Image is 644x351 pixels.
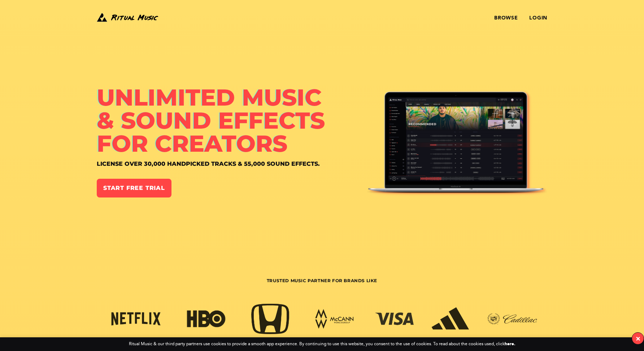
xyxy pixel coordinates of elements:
[505,341,515,346] a: here.
[312,308,358,330] img: mccann
[427,306,474,332] img: adidas
[636,334,640,343] div: ×
[97,12,158,23] img: Ritual Music
[483,311,541,328] img: cadillac
[97,86,367,155] h1: Unlimited Music & Sound Effects for Creators
[97,179,171,197] a: Start Free Trial
[107,310,165,328] img: netflix
[183,309,229,329] img: hbo
[494,15,518,21] a: Browse
[97,278,547,301] h3: Trusted Music Partner for Brands Like
[371,311,418,328] img: visa
[247,302,293,337] img: honda
[367,90,547,200] img: Ritual Music
[529,15,547,21] a: Login
[129,342,515,347] div: Ritual Music & our third party partners use cookies to provide a smooth app experience. By contin...
[97,161,367,167] h4: License over 30,000 handpicked tracks & 55,000 sound effects.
